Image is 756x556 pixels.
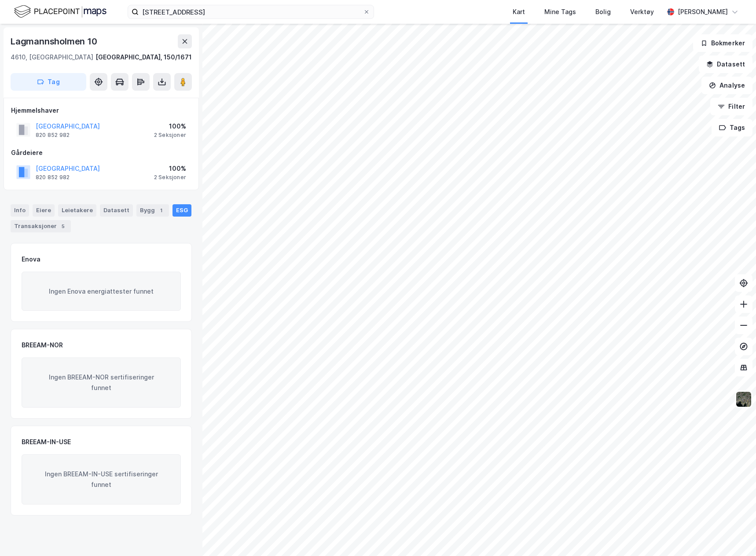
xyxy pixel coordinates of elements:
input: Søk på adresse, matrikkel, gårdeiere, leietakere eller personer [139,5,363,18]
div: BREEAM-NOR [22,340,63,350]
div: 2 Seksjoner [154,174,186,181]
button: Tags [712,119,752,136]
div: 820 852 982 [36,174,70,181]
div: Lagmannsholmen 10 [11,34,99,48]
img: 9k= [735,391,752,408]
iframe: Chat Widget [712,514,756,556]
button: Filter [710,98,752,115]
div: 1 [157,206,165,215]
div: 4610, [GEOGRAPHIC_DATA] [11,52,93,63]
div: Bygg [136,204,169,217]
div: Hjemmelshaver [11,105,191,116]
div: [GEOGRAPHIC_DATA], 150/1671 [95,52,192,63]
button: Tag [11,73,86,91]
div: Eiere [33,204,55,217]
div: 5 [59,222,67,231]
div: [PERSON_NAME] [678,7,728,17]
div: Kart [513,7,525,17]
div: Ingen BREEAM-NOR sertifiseringer funnet [22,357,181,408]
div: Bolig [595,7,611,17]
button: Datasett [699,55,752,73]
div: Verktøy [630,7,654,17]
div: Enova [22,254,40,265]
div: Transaksjoner [11,220,71,232]
div: Datasett [100,204,133,217]
div: BREEAM-IN-USE [22,437,71,447]
div: Leietakere [58,204,96,217]
div: Info [11,204,29,217]
div: 100% [154,121,186,132]
div: Mine Tags [544,7,576,17]
div: ESG [172,204,191,217]
div: 100% [154,163,186,174]
div: Kontrollprogram for chat [712,514,756,556]
div: Gårdeiere [11,147,191,158]
button: Analyse [701,77,752,94]
div: 820 852 982 [36,132,70,139]
div: Ingen Enova energiattester funnet [22,272,181,311]
button: Bokmerker [693,34,752,52]
div: 2 Seksjoner [154,132,186,139]
img: logo.f888ab2527a4732fd821a326f86c7f29.svg [14,4,106,19]
div: Ingen BREEAM-IN-USE sertifiseringer funnet [22,454,181,504]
